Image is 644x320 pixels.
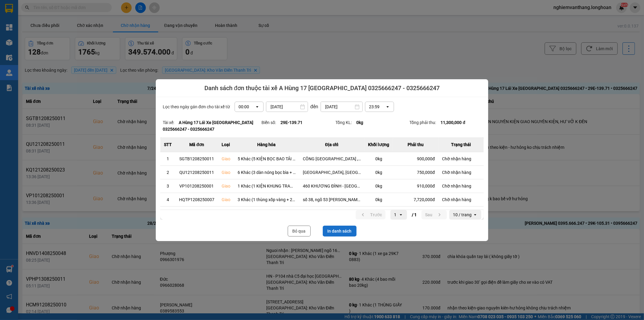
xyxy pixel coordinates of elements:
div: 0 kg [368,156,389,162]
strong: 29E-139.71 [280,120,303,125]
div: 0 kg [368,169,389,175]
div: đến [308,103,321,110]
th: Loại [218,137,234,152]
div: QU121208250011 [179,169,214,175]
div: Giao [222,197,230,203]
svg: open [399,212,403,217]
div: 7,720,000 đ [397,197,435,203]
div: Chờ nhận hàng [442,169,480,175]
th: Mã đơn [175,137,218,152]
div: 1 Khác (1 KIỆN KHUNG TRANH BỌC XỐP NỔ ) [238,183,296,189]
div: Tài xế: [163,119,261,132]
div: 2 [164,169,172,175]
button: In danh sách [323,226,357,237]
div: 1 [164,156,172,162]
div: Chờ nhận hàng [442,156,480,162]
button: Bỏ qua [288,226,311,237]
th: Khối lượng [364,137,393,152]
th: Địa chỉ [299,137,364,152]
input: Select a date. [266,102,308,112]
input: Selected 23:59. Select a time, 24-hour format. [380,104,381,110]
div: 910,000 đ [397,183,435,189]
div: 900,000 đ [397,156,435,162]
div: 23:59 [369,104,380,110]
div: 5 Khác (5 KIỆN BỌC BAO TẢI XANH ) [238,156,296,162]
strong: 0 kg [356,120,363,125]
div: 0 kg [368,183,389,189]
svg: open [385,104,390,109]
div: [GEOGRAPHIC_DATA], [GEOGRAPHIC_DATA], [GEOGRAPHIC_DATA], [GEOGRAPHIC_DATA] [303,169,361,175]
button: next page. current page 1 / 1 [421,210,447,219]
span: Danh sách đơn thuộc tài xế A Hùng 17 [GEOGRAPHIC_DATA] 0325666247 - 0325666247 [204,84,440,92]
div: CÔNG [GEOGRAPHIC_DATA] , CỤM CÔNG NGHIỆP [GEOGRAPHIC_DATA] , XÃ [GEOGRAPHIC_DATA] , [GEOGRAPHIC_D... [303,156,361,162]
div: 1 [394,212,396,218]
div: Tổng KL: [335,119,409,132]
div: 460 KHƯƠNG ĐÌNH - [GEOGRAPHIC_DATA] [303,183,361,189]
div: HQTP1208250007 [179,197,214,203]
div: Giao [222,169,230,175]
th: Phải thu [393,137,438,152]
div: 00:00 [239,104,249,110]
div: Giao [222,183,230,189]
div: số 38, ngõ 53 [PERSON_NAME], [PERSON_NAME], [GEOGRAPHIC_DATA] [303,197,361,203]
svg: open [255,104,260,109]
strong: 11,300,000 đ [441,120,466,125]
div: 10 / trang [453,212,472,218]
div: Chờ nhận hàng [442,183,480,189]
span: / 1 [412,211,417,218]
div: Biển số: [261,119,335,132]
button: previous page. current page 1 / 1 [356,210,386,219]
div: VP101208250001 [179,183,214,189]
th: STT [160,137,175,152]
strong: A Hùng 17 Lái Xe [GEOGRAPHIC_DATA] 0325666247 - 0325666247 [163,120,253,132]
div: 3 [164,183,172,189]
th: Hàng hóa [234,137,299,152]
div: Chờ nhận hàng [442,197,480,203]
div: 3 Khác (1 thùng xốp vàng + 2 kiện bọc xốp trắng dài) [238,197,296,203]
div: dialog [156,79,488,241]
input: Selected 10 / trang. [472,212,473,218]
input: Selected 00:00. Select a time, 24-hour format. [250,104,250,110]
div: 6 Khác (3 dàn nóng bọc bìa + 3 dàn lạnh bọc bìa ) [238,169,296,175]
div: SGTB1208250011 [179,156,214,162]
div: Tổng phải thu: [410,119,484,132]
div: Giao [222,156,230,162]
svg: open [473,212,478,217]
div: 0 kg [368,197,389,203]
th: Trạng thái [438,137,484,152]
div: Lọc theo ngày gán đơn cho tài xế từ [160,102,484,112]
div: 4 [164,197,172,203]
div: 750,000 đ [397,169,435,175]
input: Select a date. [321,102,362,112]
